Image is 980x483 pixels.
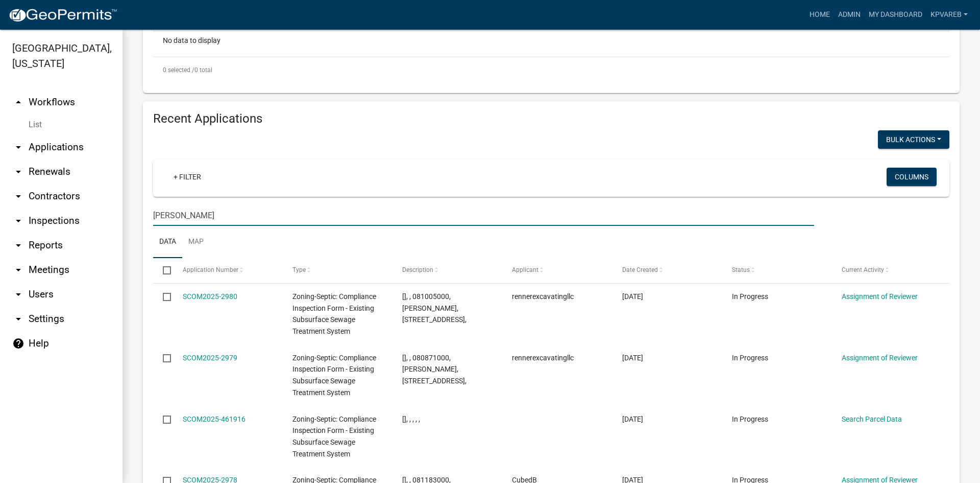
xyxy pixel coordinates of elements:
span: Type [292,266,306,273]
datatable-header-cell: Date Created [612,258,722,283]
span: Current Activity [842,266,884,273]
datatable-header-cell: Description [393,258,502,283]
i: arrow_drop_down [12,288,24,301]
span: Date Created [622,266,658,273]
i: arrow_drop_down [12,264,24,276]
i: arrow_drop_down [12,166,24,178]
input: Search for applications [153,205,814,226]
span: [], , 081005000, WAYNE WELLE, 20320 CO RD 131, [402,292,467,324]
a: SCOM2025-2980 [183,292,237,301]
div: 0 total [153,57,949,83]
span: rennerexcavatingllc [512,354,574,362]
a: Assignment of Reviewer [842,354,918,362]
span: In Progress [732,292,768,301]
h4: Recent Applications [153,111,949,126]
a: Data [153,226,182,259]
span: 08/11/2025 [622,415,643,423]
a: Admin [834,5,865,25]
a: SCOM2025-461916 [183,415,246,423]
a: + Filter [165,168,209,186]
span: In Progress [732,415,768,423]
span: Zoning-Septic: Compliance Inspection Form - Existing Subsurface Sewage Treatment System [292,354,376,397]
a: Search Parcel Data [842,415,902,423]
span: 08/11/2025 [622,292,643,301]
span: [], , , , , [402,415,420,423]
span: Application Number [183,266,238,273]
a: kpvareb [926,5,972,25]
span: Status [732,266,750,273]
datatable-header-cell: Type [283,258,393,283]
span: Description [402,266,433,273]
i: arrow_drop_down [12,141,24,153]
datatable-header-cell: Status [722,258,832,283]
i: arrow_drop_up [12,96,24,108]
datatable-header-cell: Select [153,258,173,283]
button: Columns [887,168,937,186]
i: arrow_drop_down [12,190,24,202]
span: rennerexcavatingllc [512,292,574,301]
i: help [12,337,24,350]
span: Zoning-Septic: Compliance Inspection Form - Existing Subsurface Sewage Treatment System [292,292,376,335]
span: In Progress [732,354,768,362]
span: 08/11/2025 [622,354,643,362]
a: SCOM2025-2979 [183,354,237,362]
i: arrow_drop_down [12,239,24,251]
span: Zoning-Septic: Compliance Inspection Form - Existing Subsurface Sewage Treatment System [292,415,376,458]
a: Assignment of Reviewer [842,292,918,301]
datatable-header-cell: Current Activity [832,258,942,283]
div: No data to display [153,31,949,57]
a: Home [805,5,834,25]
a: Map [182,226,210,259]
span: 0 selected / [163,66,194,74]
button: Bulk Actions [878,130,949,149]
span: Applicant [512,266,538,273]
a: My Dashboard [865,5,926,25]
datatable-header-cell: Applicant [502,258,612,283]
datatable-header-cell: Application Number [173,258,282,283]
i: arrow_drop_down [12,215,24,227]
i: arrow_drop_down [12,313,24,325]
span: [], , 080871000, ROBERT NELSON, 25535 ENGLEWOOD DR, [402,354,467,385]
